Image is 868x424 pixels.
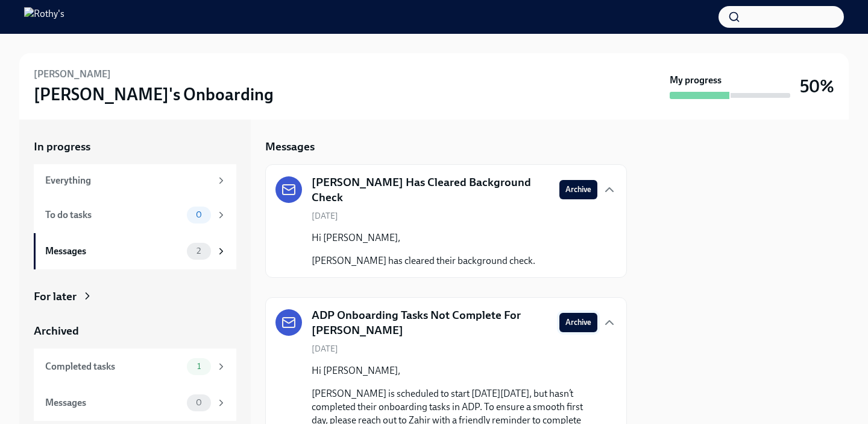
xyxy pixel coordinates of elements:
[312,343,338,355] span: [DATE]
[34,197,236,233] a: To do tasks0
[312,254,535,268] p: [PERSON_NAME] has cleared their background check.
[45,360,182,373] div: Completed tasks
[45,245,182,258] div: Messages
[34,289,236,304] a: For later
[189,246,208,255] span: 2
[45,396,182,410] div: Messages
[312,210,338,222] span: [DATE]
[190,362,208,371] span: 1
[34,323,236,339] a: Archived
[559,313,597,332] button: Archive
[189,398,209,407] span: 0
[34,164,236,197] a: Everything
[34,83,274,105] h3: [PERSON_NAME]'s Onboarding
[34,289,77,304] div: For later
[189,210,209,219] span: 0
[559,180,597,199] button: Archive
[34,349,236,385] a: Completed tasks1
[45,208,182,222] div: To do tasks
[45,174,211,187] div: Everything
[312,175,550,205] h5: [PERSON_NAME] Has Cleared Background Check
[670,74,722,87] strong: My progress
[34,385,236,421] a: Messages0
[34,233,236,269] a: Messages2
[565,184,591,196] span: Archive
[312,364,597,377] p: Hi [PERSON_NAME],
[34,139,236,155] a: In progress
[34,68,111,81] h6: [PERSON_NAME]
[800,75,834,97] h3: 50%
[312,307,550,338] h5: ADP Onboarding Tasks Not Complete For [PERSON_NAME]
[565,316,591,329] span: Archive
[24,7,64,27] img: Rothy's
[312,231,535,245] p: Hi [PERSON_NAME],
[265,139,315,155] h5: Messages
